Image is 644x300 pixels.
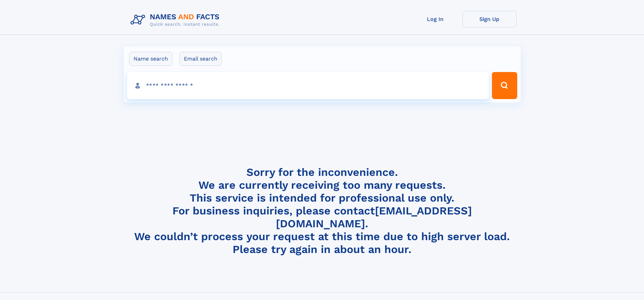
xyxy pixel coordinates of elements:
[408,11,462,27] a: Log In
[276,204,472,230] a: [EMAIL_ADDRESS][DOMAIN_NAME]
[128,166,517,256] h4: Sorry for the inconvenience. We are currently receiving too many requests. This service is intend...
[129,52,172,66] label: Name search
[128,11,225,29] img: Logo Names and Facts
[462,11,517,27] a: Sign Up
[492,72,517,99] button: Search Button
[127,72,489,99] input: search input
[180,52,222,66] label: Email search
